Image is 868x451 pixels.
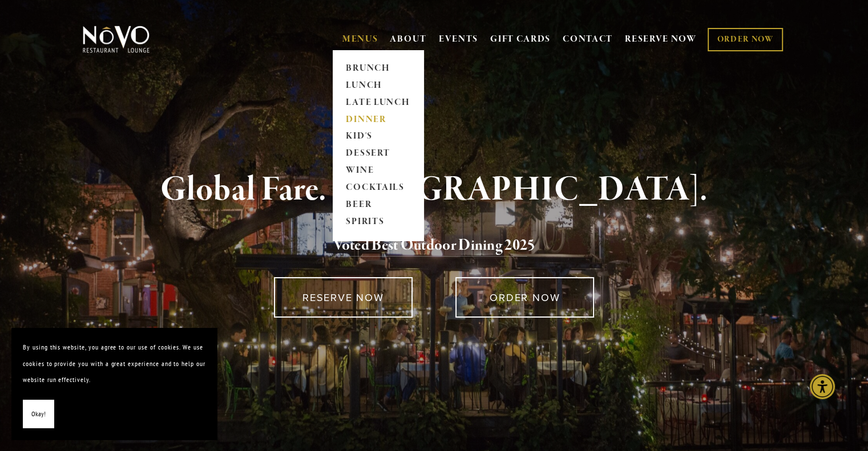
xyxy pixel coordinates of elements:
[11,328,217,440] section: Cookie banner
[342,180,414,197] a: COCKTAILS
[342,128,414,145] a: KID'S
[490,29,551,50] a: GIFT CARDS
[342,77,414,94] a: LUNCH
[625,29,697,50] a: RESERVE NOW
[455,277,594,318] a: ORDER NOW
[390,34,427,45] a: ABOUT
[342,34,378,45] a: MENUS
[810,374,835,399] div: Accessibility Menu
[102,234,767,258] h2: 5
[23,400,54,429] button: Okay!
[342,111,414,128] a: DINNER
[274,277,413,318] a: RESERVE NOW
[342,94,414,111] a: LATE LUNCH
[342,145,414,162] a: DESSERT
[342,197,414,214] a: BEER
[23,339,205,388] p: By using this website, you agree to our use of cookies. We use cookies to provide you with a grea...
[563,29,613,50] a: CONTACT
[333,235,527,257] a: Voted Best Outdoor Dining 202
[342,214,414,231] a: SPIRITS
[439,34,478,45] a: EVENTS
[160,168,708,212] strong: Global Fare. [GEOGRAPHIC_DATA].
[80,25,152,54] img: Novo Restaurant &amp; Lounge
[342,60,414,77] a: BRUNCH
[342,162,414,180] a: WINE
[31,406,46,422] span: Okay!
[708,28,782,51] a: ORDER NOW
